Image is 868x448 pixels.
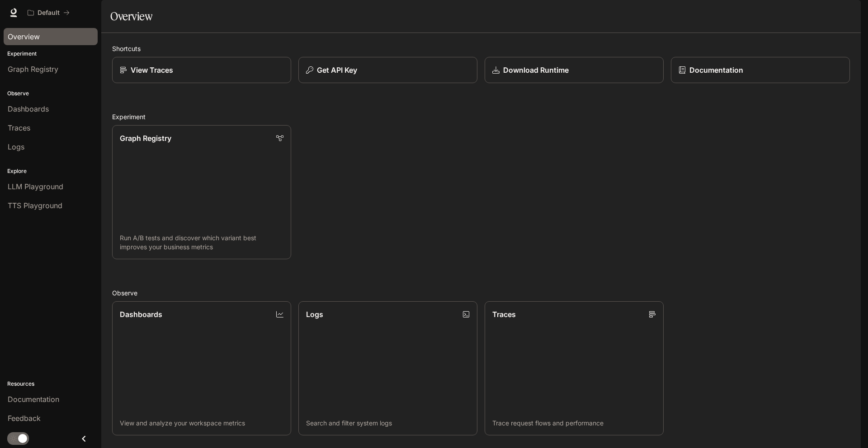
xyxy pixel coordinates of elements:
[298,301,477,435] a: LogsSearch and filter system logs
[110,7,152,25] h1: Overview
[671,57,850,83] a: Documentation
[120,233,283,252] p: Run A/B tests and discover which variant best improves your business metrics
[38,9,60,17] p: Default
[112,125,291,259] a: Graph RegistryRun A/B tests and discover which variant best improves your business metrics
[298,57,477,83] button: Get API Key
[492,419,656,428] p: Trace request flows and performance
[112,57,291,83] a: View Traces
[112,112,850,121] h2: Experiment
[112,44,850,53] h2: Shortcuts
[120,419,283,428] p: View and analyze your workspace metrics
[485,301,664,435] a: TracesTrace request flows and performance
[24,4,74,22] button: All workspaces
[306,419,470,428] p: Search and filter system logs
[503,65,569,75] p: Download Runtime
[485,57,664,83] a: Download Runtime
[689,65,743,75] p: Documentation
[112,301,291,435] a: DashboardsView and analyze your workspace metrics
[120,309,162,320] p: Dashboards
[112,288,850,298] h2: Observe
[317,65,357,75] p: Get API Key
[120,133,171,144] p: Graph Registry
[492,309,516,320] p: Traces
[131,65,173,75] p: View Traces
[306,309,323,320] p: Logs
